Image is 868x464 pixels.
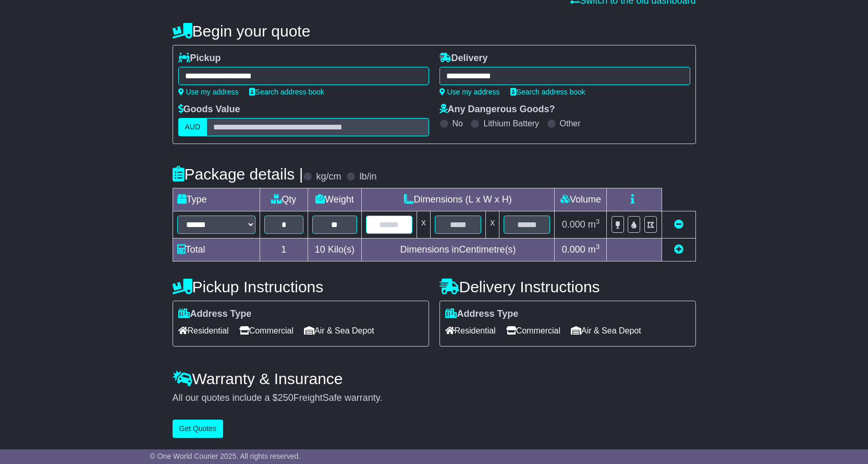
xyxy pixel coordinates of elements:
[316,171,341,183] label: kg/cm
[562,244,585,255] span: 0.000
[439,53,488,64] label: Delivery
[150,452,301,460] span: © One World Courier 2025. All rights reserved.
[439,104,555,115] label: Any Dangerous Goods?
[417,211,430,239] td: x
[560,118,581,128] label: Other
[239,323,294,339] span: Commercial
[178,308,252,320] label: Address Type
[453,118,463,128] label: No
[445,323,496,339] span: Residential
[483,118,539,128] label: Lithium Battery
[361,188,555,211] td: Dimensions (L x W x H)
[173,22,696,40] h4: Begin your quote
[562,219,585,230] span: 0.000
[506,323,560,339] span: Commercial
[178,88,239,96] a: Use my address
[361,239,555,261] td: Dimensions in Centimetre(s)
[260,239,308,261] td: 1
[486,211,499,239] td: x
[173,370,696,387] h4: Warranty & Insurance
[173,420,224,438] button: Get Quotes
[571,323,641,339] span: Air & Sea Depot
[359,171,376,183] label: lb/in
[304,323,374,339] span: Air & Sea Depot
[178,323,229,339] span: Residential
[588,219,600,230] span: m
[555,188,607,211] td: Volume
[439,88,500,96] a: Use my address
[178,53,221,64] label: Pickup
[249,88,324,96] a: Search address book
[173,188,260,211] td: Type
[510,88,585,96] a: Search address book
[173,278,429,295] h4: Pickup Instructions
[278,392,294,403] span: 250
[596,243,600,251] sup: 3
[588,244,600,255] span: m
[178,118,207,136] label: AUD
[674,219,683,230] a: Remove this item
[260,188,308,211] td: Qty
[674,244,683,255] a: Add new item
[439,278,696,295] h4: Delivery Instructions
[173,239,260,261] td: Total
[173,165,303,183] h4: Package details |
[178,104,240,115] label: Goods Value
[308,188,362,211] td: Weight
[308,239,362,261] td: Kilo(s)
[173,392,696,404] div: All our quotes include a $ FreightSafe warranty.
[596,218,600,225] sup: 3
[315,244,325,255] span: 10
[445,308,519,320] label: Address Type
